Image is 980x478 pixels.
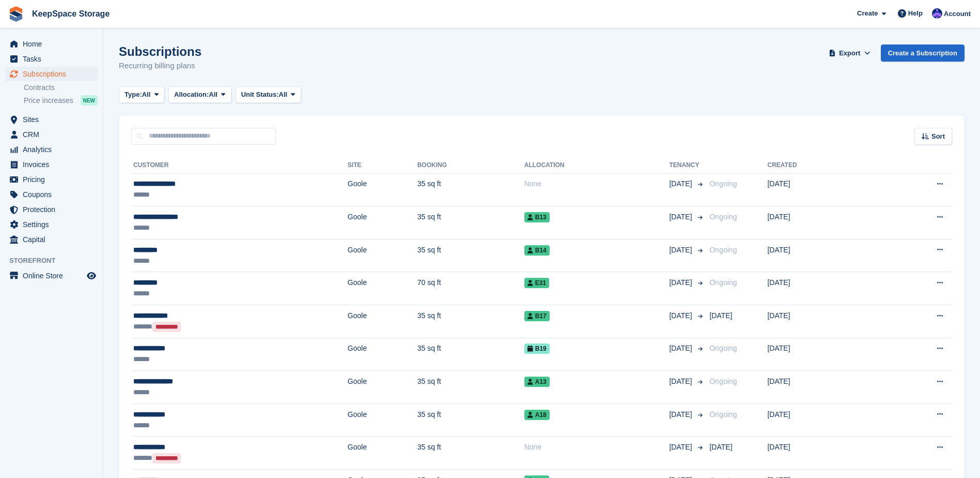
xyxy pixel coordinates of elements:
span: Capital [23,232,85,247]
span: Ongoing [709,344,737,352]
td: [DATE] [767,206,874,240]
span: [DATE] [709,311,732,320]
td: [DATE] [767,239,874,272]
a: Contracts [24,83,98,93]
span: Sort [931,131,945,142]
span: B17 [524,311,550,321]
span: Sites [23,112,85,127]
a: menu [5,187,98,202]
td: 35 sq ft [417,437,524,470]
span: Unit Status: [241,89,279,100]
th: Customer [131,157,348,174]
span: Allocation: [174,89,209,100]
span: Coupons [23,187,85,202]
td: [DATE] [767,338,874,371]
td: Goole [348,338,417,371]
a: menu [5,202,98,217]
th: Booking [417,157,524,174]
td: Goole [348,239,417,272]
a: menu [5,172,98,187]
span: Subscriptions [23,67,85,81]
span: [DATE] [669,409,694,420]
td: 35 sq ft [417,239,524,272]
span: Type: [125,89,142,100]
a: menu [5,112,98,127]
span: Export [839,48,860,58]
span: CRM [23,127,85,142]
button: Type: All [119,86,164,103]
span: [DATE] [669,245,694,256]
span: Ongoing [709,278,737,287]
span: [DATE] [669,178,694,189]
td: [DATE] [767,404,874,437]
td: Goole [348,437,417,470]
span: B19 [524,343,550,354]
span: Storefront [9,256,103,266]
td: 35 sq ft [417,371,524,404]
span: Ongoing [709,246,737,254]
a: menu [5,37,98,51]
span: Ongoing [709,410,737,419]
span: B14 [524,245,550,256]
span: [DATE] [669,212,694,222]
td: Goole [348,173,417,206]
span: B13 [524,212,550,222]
button: Unit Status: All [236,86,301,103]
td: [DATE] [767,272,874,305]
td: [DATE] [767,437,874,470]
th: Created [767,157,874,174]
div: None [524,178,670,189]
td: 35 sq ft [417,404,524,437]
a: KeepSpace Storage [28,5,114,22]
span: [DATE] [709,443,732,451]
a: Create a Subscription [881,44,965,62]
button: Export [827,44,873,62]
span: Protection [23,202,85,217]
h1: Subscriptions [119,44,201,58]
td: 35 sq ft [417,206,524,240]
a: menu [5,142,98,157]
td: Goole [348,272,417,305]
th: Tenancy [669,157,705,174]
div: None [524,442,670,453]
span: Invoices [23,157,85,172]
a: menu [5,268,98,283]
span: Ongoing [709,180,737,188]
span: [DATE] [669,310,694,321]
span: Settings [23,217,85,232]
span: Help [908,8,923,19]
td: Goole [348,371,417,404]
span: [DATE] [669,376,694,387]
span: Home [23,37,85,51]
td: 35 sq ft [417,338,524,371]
td: Goole [348,206,417,240]
td: Goole [348,305,417,338]
span: [DATE] [669,277,694,288]
a: menu [5,52,98,66]
a: menu [5,217,98,232]
span: E31 [524,278,549,288]
span: A13 [524,377,550,387]
a: menu [5,232,98,247]
div: NEW [81,95,98,106]
span: Ongoing [709,377,737,385]
button: Allocation: All [168,86,231,103]
span: Account [944,9,971,19]
span: Ongoing [709,213,737,221]
td: 35 sq ft [417,305,524,338]
td: 35 sq ft [417,173,524,206]
th: Allocation [524,157,670,174]
span: [DATE] [669,442,694,453]
span: Online Store [23,268,85,283]
span: A18 [524,410,550,420]
p: Recurring billing plans [119,60,201,72]
a: menu [5,67,98,81]
span: All [279,89,288,100]
a: menu [5,127,98,142]
td: 70 sq ft [417,272,524,305]
span: Create [857,8,878,19]
span: [DATE] [669,343,694,354]
img: Chloe Clark [932,8,942,19]
td: Goole [348,404,417,437]
span: Analytics [23,142,85,157]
